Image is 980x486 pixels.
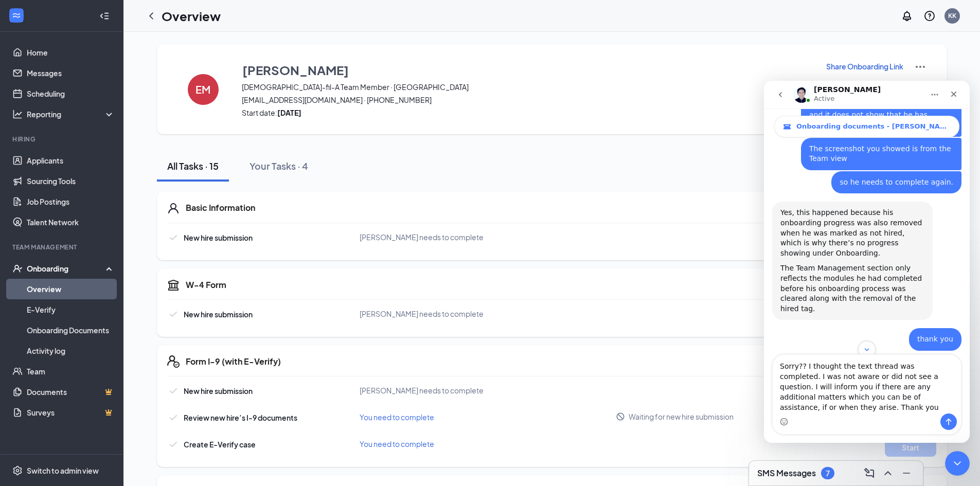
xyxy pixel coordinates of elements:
iframe: Intercom live chat [945,451,970,476]
a: Job Postings [27,191,115,212]
svg: Checkmark [167,411,180,424]
h5: Basic Information [186,202,255,213]
strong: [DATE] [277,108,301,117]
h3: SMS Messages [757,467,816,479]
button: EM [177,61,229,118]
a: DocumentsCrown [27,382,115,402]
div: 7 [826,469,830,478]
svg: Minimize [900,467,913,479]
span: New hire submission [184,233,253,242]
a: Overview [27,279,115,299]
svg: Checkmark [167,231,180,244]
span: Waiting for new hire submission [629,411,734,422]
div: Reporting [27,109,115,119]
h5: Form I-9 (with E-Verify) [186,356,281,367]
div: Your Tasks · 4 [250,159,308,172]
span: New hire submission [184,310,253,319]
span: Create E-Verify case [184,440,256,449]
div: Onboarding [27,263,106,274]
a: Onboarding Documents [27,320,115,340]
div: KK [948,11,956,20]
span: You need to complete [360,412,434,422]
svg: Checkmark [167,438,180,451]
h3: [PERSON_NAME] [242,61,349,79]
a: Activity log [27,340,115,361]
span: [PERSON_NAME] needs to complete [360,232,484,242]
span: Start date: [242,107,813,118]
h4: EM [195,86,210,93]
h1: Overview [162,7,221,25]
img: More Actions [914,61,926,73]
svg: Settings [12,465,23,476]
span: [PERSON_NAME] needs to complete [360,386,484,395]
span: [PERSON_NAME] needs to complete [360,309,484,318]
svg: ChevronUp [882,467,894,479]
svg: Notifications [901,10,913,22]
button: Share Onboarding Link [826,61,904,72]
svg: FormI9EVerifyIcon [167,355,180,368]
button: Start [885,438,936,457]
a: Team [27,361,115,382]
span: You need to complete [360,439,434,448]
svg: ComposeMessage [863,467,876,479]
button: ComposeMessage [861,465,878,481]
span: [DEMOGRAPHIC_DATA]-fil-A Team Member · [GEOGRAPHIC_DATA] [242,82,813,92]
a: Scheduling [27,83,115,104]
svg: WorkstreamLogo [11,10,22,21]
button: ChevronUp [880,465,896,481]
svg: User [167,202,180,214]
svg: UserCheck [12,263,23,274]
div: Hiring [12,135,113,143]
span: [EMAIL_ADDRESS][DOMAIN_NAME] · [PHONE_NUMBER] [242,95,813,105]
button: Minimize [898,465,915,481]
span: Review new hire’s I-9 documents [184,413,297,422]
a: SurveysCrown [27,402,115,423]
span: New hire submission [184,386,253,395]
div: Switch to admin view [27,465,99,476]
svg: Collapse [99,11,110,21]
button: [PERSON_NAME] [242,61,813,79]
svg: Checkmark [167,308,180,320]
div: All Tasks · 15 [167,159,219,172]
svg: Checkmark [167,385,180,397]
a: Sourcing Tools [27,171,115,191]
a: E-Verify [27,299,115,320]
p: Share Onboarding Link [826,61,903,71]
svg: ChevronLeft [145,10,157,22]
h5: W-4 Form [186,279,226,291]
div: Team Management [12,243,113,251]
svg: TaxGovernmentIcon [167,279,180,291]
a: Home [27,42,115,63]
a: Talent Network [27,212,115,232]
svg: Analysis [12,109,23,119]
svg: QuestionInfo [923,10,936,22]
svg: Blocked [616,412,625,421]
iframe: Intercom live chat [764,81,970,443]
